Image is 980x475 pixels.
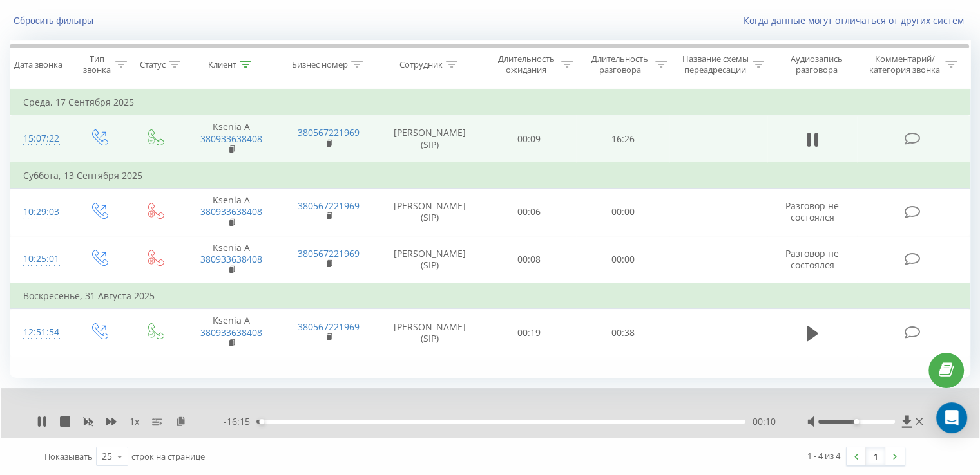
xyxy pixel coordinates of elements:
td: Ksenia A [182,236,280,283]
a: 380567221969 [298,126,360,138]
a: 380933638408 [200,326,262,339]
div: Тип звонка [81,53,111,75]
td: [PERSON_NAME] (SIP) [378,115,483,163]
span: Показывать [44,451,93,462]
td: [PERSON_NAME] (SIP) [378,189,483,236]
span: Разговор не состоялся [785,247,839,271]
div: Длительность ожидания [494,53,559,75]
button: Сбросить фильтры [10,15,100,26]
td: Ksenia A [182,189,280,236]
td: Воскресенье, 31 Августа 2025 [10,283,970,309]
td: 00:00 [576,236,669,283]
td: Ksenia A [182,309,280,357]
span: 00:10 [752,415,775,428]
td: Суббота, 13 Сентября 2025 [10,163,970,189]
div: 25 [102,450,112,463]
td: 00:09 [483,115,576,163]
a: 380567221969 [298,247,360,259]
td: 16:26 [576,115,669,163]
div: 15:07:22 [23,126,57,151]
span: - 16:15 [224,415,256,428]
div: Статус [140,59,166,70]
div: Название схемы переадресации [682,53,749,75]
div: 12:51:54 [23,320,57,345]
a: 380933638408 [200,253,262,265]
td: Среда, 17 Сентября 2025 [10,89,970,115]
div: Accessibility label [854,419,859,424]
div: Аудиозапись разговора [779,53,854,75]
span: строк на странице [131,451,205,462]
a: 380567221969 [298,321,360,333]
div: 1 - 4 из 4 [807,449,840,462]
a: Когда данные могут отличаться от других систем [744,14,970,26]
div: Accessibility label [259,419,264,424]
div: Сотрудник [399,59,443,70]
td: 00:19 [483,309,576,357]
a: 380933638408 [200,133,262,145]
div: Комментарий/категория звонка [867,53,942,75]
div: Бизнес номер [292,59,348,70]
div: 10:29:03 [23,200,57,225]
span: Разговор не состоялся [785,200,839,223]
a: 380933638408 [200,205,262,218]
td: 00:06 [483,189,576,236]
div: Длительность разговора [588,53,652,75]
td: [PERSON_NAME] (SIP) [378,236,483,283]
span: 1 x [130,415,139,428]
td: [PERSON_NAME] (SIP) [378,309,483,357]
div: Дата звонка [14,59,62,70]
td: Ksenia A [182,115,280,163]
td: 00:08 [483,236,576,283]
div: Open Intercom Messenger [936,402,967,433]
a: 1 [866,447,885,465]
a: 380567221969 [298,200,360,212]
td: 00:38 [576,309,669,357]
div: Клиент [208,59,236,70]
div: 10:25:01 [23,247,57,272]
td: 00:00 [576,189,669,236]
